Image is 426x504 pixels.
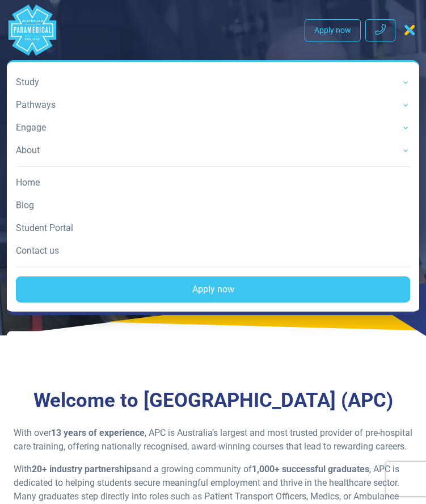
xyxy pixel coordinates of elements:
a: Blog [16,194,410,217]
h3: Welcome to [GEOGRAPHIC_DATA] (APC) [14,389,412,413]
a: Home [16,171,410,194]
strong: 1,000+ successful graduates [252,464,369,474]
a: Apply now [16,276,410,303]
p: With over , APC is Australia’s largest and most trusted provider of pre-hospital care training, o... [14,426,412,453]
a: Apply now [305,19,361,41]
a: Australian Paramedical College [7,5,58,56]
a: Student Portal [16,217,410,240]
a: About [16,139,410,162]
strong: 13 years of experience [51,427,145,438]
strong: 20+ industry partnerships [32,464,136,474]
a: Engage [16,116,410,139]
button: Toggle navigation [400,20,419,40]
a: Contact us [16,240,410,262]
a: Pathways [16,94,410,116]
a: Study [16,71,410,94]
